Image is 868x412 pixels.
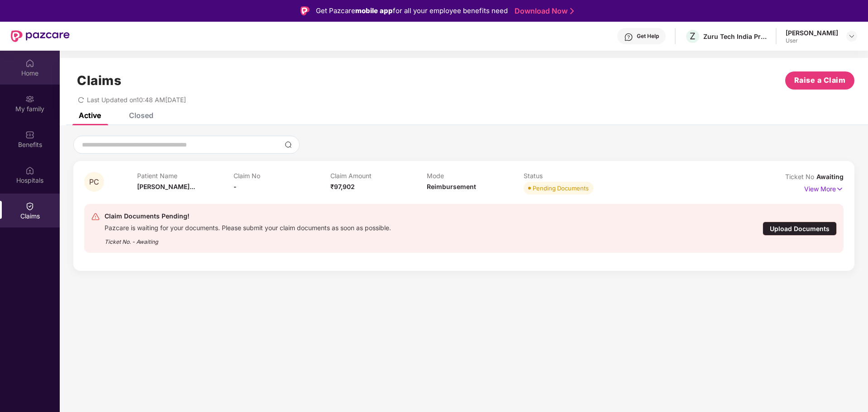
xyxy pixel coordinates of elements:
[330,183,355,190] span: ₹97,902
[786,28,838,37] div: [PERSON_NAME]
[848,33,855,40] img: svg+xml;base64,PHN2ZyBpZD0iRHJvcGRvd24tMzJ4MzIiIHhtbG5zPSJodHRwOi8vd3d3LnczLm9yZy8yMDAwL3N2ZyIgd2...
[763,222,837,236] div: Upload Documents
[91,212,100,221] img: svg+xml;base64,PHN2ZyB4bWxucz0iaHR0cDovL3d3dy53My5vcmcvMjAwMC9zdmciIHdpZHRoPSIyNCIgaGVpZ2h0PSIyNC...
[427,172,524,180] p: Mode
[25,202,34,211] img: svg+xml;base64,PHN2ZyBpZD0iQ2xhaW0iIHhtbG5zPSJodHRwOi8vd3d3LnczLm9yZy8yMDAwL3N2ZyIgd2lkdGg9IjIwIi...
[703,32,767,41] div: Zuru Tech India Private Limited
[785,71,854,90] button: Raise a Claim
[25,166,34,175] img: svg+xml;base64,PHN2ZyBpZD0iSG9zcGl0YWxzIiB4bWxucz0iaHR0cDovL3d3dy53My5vcmcvMjAwMC9zdmciIHdpZHRoPS...
[137,172,234,180] p: Patient Name
[785,173,816,180] span: Ticket No
[690,31,696,42] span: Z
[637,33,659,40] div: Get Help
[78,96,84,104] span: redo
[300,6,310,15] img: Logo
[25,59,34,68] img: svg+xml;base64,PHN2ZyBpZD0iSG9tZSIgeG1sbnM9Imh0dHA6Ly93d3cudzMub3JnLzIwMDAvc3ZnIiB3aWR0aD0iMjAiIG...
[234,183,237,190] span: -
[816,173,844,180] span: Awaiting
[79,111,101,120] div: Active
[524,172,620,180] p: Status
[129,111,153,120] div: Closed
[105,222,391,232] div: Pazcare is waiting for your documents. Please submit your claim documents as soon as possible.
[87,96,186,104] span: Last Updated on 10:48 AM[DATE]
[89,178,99,186] span: PC
[105,232,391,246] div: Ticket No. - Awaiting
[11,30,70,42] img: New Pazcare Logo
[794,75,846,86] span: Raise a Claim
[137,183,195,190] span: [PERSON_NAME]...
[316,5,508,16] div: Get Pazcare for all your employee benefits need
[285,141,292,148] img: svg+xml;base64,PHN2ZyBpZD0iU2VhcmNoLTMyeDMyIiB4bWxucz0iaHR0cDovL3d3dy53My5vcmcvMjAwMC9zdmciIHdpZH...
[105,211,391,222] div: Claim Documents Pending!
[355,6,393,15] strong: mobile app
[624,33,633,42] img: svg+xml;base64,PHN2ZyBpZD0iSGVscC0zMngzMiIgeG1sbnM9Imh0dHA6Ly93d3cudzMub3JnLzIwMDAvc3ZnIiB3aWR0aD...
[427,183,476,190] span: Reimbursement
[25,130,34,139] img: svg+xml;base64,PHN2ZyBpZD0iQmVuZWZpdHMiIHhtbG5zPSJodHRwOi8vd3d3LnczLm9yZy8yMDAwL3N2ZyIgd2lkdGg9Ij...
[804,182,844,194] p: View More
[515,6,571,16] a: Download Now
[77,73,121,88] h1: Claims
[533,184,589,193] div: Pending Documents
[330,172,427,180] p: Claim Amount
[234,172,330,180] p: Claim No
[836,184,844,194] img: svg+xml;base64,PHN2ZyB4bWxucz0iaHR0cDovL3d3dy53My5vcmcvMjAwMC9zdmciIHdpZHRoPSIxNyIgaGVpZ2h0PSIxNy...
[570,6,574,16] img: Stroke
[786,37,838,44] div: User
[25,95,34,104] img: svg+xml;base64,PHN2ZyB3aWR0aD0iMjAiIGhlaWdodD0iMjAiIHZpZXdCb3g9IjAgMCAyMCAyMCIgZmlsbD0ibm9uZSIgeG...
